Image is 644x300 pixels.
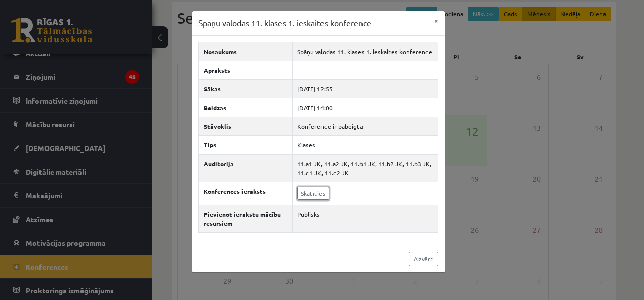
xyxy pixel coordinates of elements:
[292,42,438,61] td: Spāņu valodas 11. klases 1. ieskaites konference
[198,42,292,61] th: Nosaukums
[292,117,438,135] td: Konference ir pabeigta
[292,205,438,232] td: Publisks
[198,17,371,29] h3: Spāņu valodas 11. klases 1. ieskaites konference
[198,79,292,98] th: Sākas
[409,252,438,266] a: Aizvērt
[198,98,292,117] th: Beidzas
[292,135,438,154] td: Klases
[292,79,438,98] td: [DATE] 12:55
[292,154,438,182] td: 11.a1 JK, 11.a2 JK, 11.b1 JK, 11.b2 JK, 11.b3 JK, 11.c1 JK, 11.c2 JK
[428,11,445,30] button: ×
[198,154,292,182] th: Auditorija
[198,205,292,232] th: Pievienot ierakstu mācību resursiem
[292,98,438,117] td: [DATE] 14:00
[198,182,292,205] th: Konferences ieraksts
[198,135,292,154] th: Tips
[297,187,329,200] a: Skatīties
[198,117,292,135] th: Stāvoklis
[198,61,292,79] th: Apraksts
